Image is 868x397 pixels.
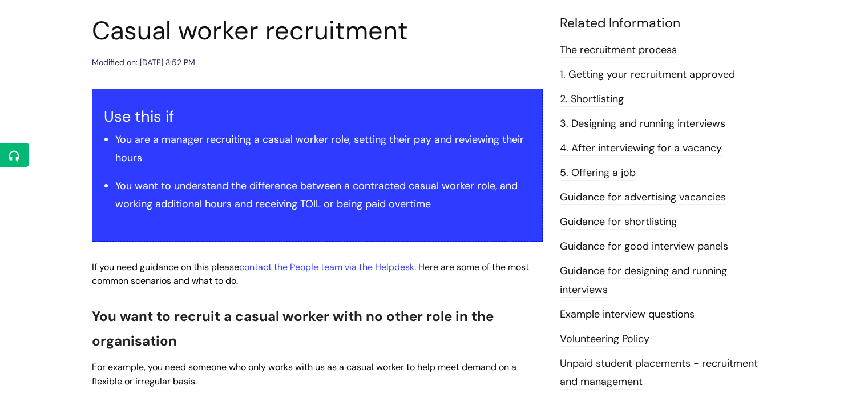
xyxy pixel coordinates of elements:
[92,55,195,70] div: Modified on: [DATE] 3:52 PM
[115,130,531,167] li: You are a manager recruiting a casual worker role, setting their pay and reviewing their hours
[92,15,543,46] h1: Casual worker recruitment
[104,107,531,126] h3: Use this if
[560,43,677,58] a: The recruitment process
[92,307,494,350] span: You want to recruit a casual worker with no other role in the organisation
[560,92,624,107] a: 2. Shortlisting
[560,67,735,82] a: 1. Getting your recruitment approved
[560,356,758,390] a: Unpaid student placements - recruitment and management
[239,261,414,273] a: contact the People team via the Helpdesk
[560,15,777,31] h4: Related Information
[560,141,722,156] a: 4. After interviewing for a vacancy
[560,215,677,230] a: Guidance for shortlisting
[560,307,695,322] a: Example interview questions
[560,332,649,347] a: Volunteering Policy
[560,264,727,297] a: Guidance for designing and running interviews
[92,261,239,273] span: If you need guidance on this please
[560,117,725,131] a: 3. Designing and running interviews
[560,239,728,254] a: Guidance for good interview panels
[92,361,516,387] span: For example, you need someone who only works with us as a casual worker to help meet demand on a ...
[560,166,636,181] a: 5. Offering a job
[560,190,726,205] a: Guidance for advertising vacancies
[115,177,531,214] li: You want to understand the difference between a contracted casual worker role, and working additi...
